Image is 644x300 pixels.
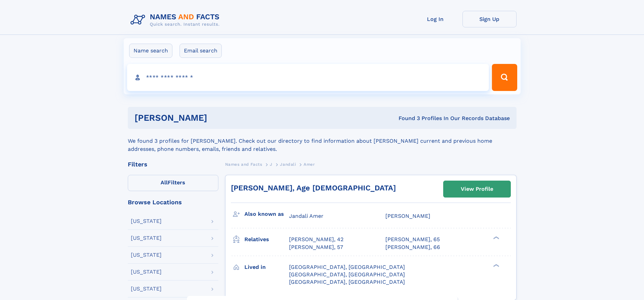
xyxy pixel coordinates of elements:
[180,44,222,58] label: Email search
[128,175,218,191] label: Filters
[385,244,440,251] a: [PERSON_NAME], 66
[492,236,500,240] div: ❯
[444,181,510,197] a: View Profile
[492,64,517,91] button: Search Button
[128,129,517,153] div: We found 3 profiles for [PERSON_NAME]. Check out our directory to find information about [PERSON_...
[128,199,218,205] div: Browse Locations
[289,279,405,285] span: [GEOGRAPHIC_DATA], [GEOGRAPHIC_DATA]
[161,179,168,186] span: All
[128,161,218,167] div: Filters
[129,44,172,58] label: Name search
[462,11,517,27] a: Sign Up
[385,236,440,243] a: [PERSON_NAME], 65
[131,286,162,292] div: [US_STATE]
[131,252,162,258] div: [US_STATE]
[131,269,162,275] div: [US_STATE]
[244,261,289,273] h3: Lived in
[289,213,324,219] span: Jandali Amer
[280,162,296,167] span: Jandali
[492,263,500,268] div: ❯
[231,184,396,192] a: [PERSON_NAME], Age [DEMOGRAPHIC_DATA]
[244,234,289,245] h3: Relatives
[289,264,405,270] span: [GEOGRAPHIC_DATA], [GEOGRAPHIC_DATA]
[270,160,272,168] a: J
[270,162,272,167] span: J
[304,162,315,167] span: Amer
[131,235,162,241] div: [US_STATE]
[289,271,405,278] span: [GEOGRAPHIC_DATA], [GEOGRAPHIC_DATA]
[225,160,262,168] a: Names and Facts
[408,11,462,27] a: Log In
[127,64,489,91] input: search input
[289,244,343,251] a: [PERSON_NAME], 57
[303,115,510,122] div: Found 3 Profiles In Our Records Database
[244,208,289,220] h3: Also known as
[289,236,343,243] a: [PERSON_NAME], 42
[135,114,303,122] h1: [PERSON_NAME]
[385,213,430,219] span: [PERSON_NAME]
[280,160,296,168] a: Jandali
[131,218,162,224] div: [US_STATE]
[461,181,493,197] div: View Profile
[128,11,225,29] img: Logo Names and Facts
